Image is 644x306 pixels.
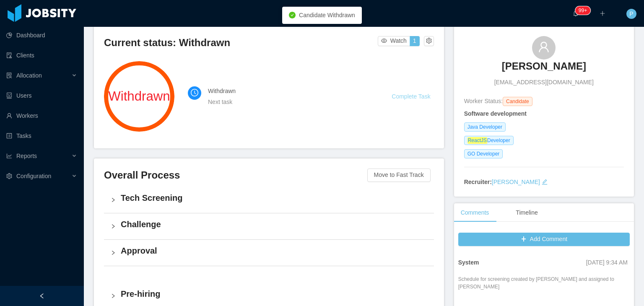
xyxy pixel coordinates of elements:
button: icon: eyeWatch [378,36,410,46]
a: [PERSON_NAME] [492,179,540,185]
h3: Current status: Withdrawn [104,36,378,49]
strong: Software development [464,110,527,117]
h4: Withdrawn [208,86,371,96]
i: icon: right [111,224,116,229]
button: icon: setting [424,36,434,46]
h4: Tech Screening [121,192,427,204]
a: icon: robotUsers [6,87,77,104]
span: GO Developer [464,149,503,158]
h4: Approval [121,245,427,257]
a: icon: auditClients [6,47,77,64]
span: Developer [464,136,514,145]
i: icon: right [111,250,116,255]
a: icon: pie-chartDashboard [6,27,77,44]
div: Schedule for screening created by [PERSON_NAME] and assigned to [PERSON_NAME] [458,275,630,290]
a: icon: userWorkers [6,107,77,124]
button: 1 [410,36,420,46]
i: icon: right [111,293,116,298]
strong: Recruiter: [464,179,492,185]
span: Candidate Withdrawn [299,12,355,18]
span: Worker Status: [464,98,503,104]
i: icon: check-circle [289,12,296,18]
sup: 1702 [575,6,590,15]
span: Withdrawn [104,90,174,103]
i: icon: user [538,41,550,53]
span: Candidate [503,97,532,106]
div: icon: rightChallenge [104,213,434,239]
em: ReactJS [467,137,487,144]
i: icon: plus [600,10,605,16]
span: Reports [16,153,37,159]
i: icon: line-chart [6,153,12,159]
i: icon: bell [573,10,579,16]
i: icon: solution [6,73,12,78]
div: icon: rightTech Screening [104,187,434,213]
button: Move to Fast Track [367,169,431,182]
a: icon: profileTasks [6,127,77,144]
span: [EMAIL_ADDRESS][DOMAIN_NAME] [494,78,594,87]
a: [PERSON_NAME] [502,60,586,78]
span: Configuration [16,173,51,179]
a: Complete Task [392,93,430,100]
div: icon: rightApproval [104,240,434,266]
h3: [PERSON_NAME] [502,60,586,73]
i: icon: right [111,197,116,202]
button: icon: plusAdd Comment [458,233,630,246]
i: icon: setting [6,173,12,179]
span: Allocation [16,72,42,79]
div: Timeline [509,203,544,222]
h3: Overall Process [104,169,367,182]
i: icon: edit [542,179,548,185]
strong: System [458,259,479,266]
i: icon: clock-circle [191,89,198,96]
span: [DATE] 9:34 AM [586,259,628,266]
span: Java Developer [464,122,506,132]
div: Next task [208,97,371,106]
span: P [629,9,633,19]
h4: Pre-hiring [121,288,427,300]
h4: Challenge [121,218,427,230]
div: Comments [454,203,496,222]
